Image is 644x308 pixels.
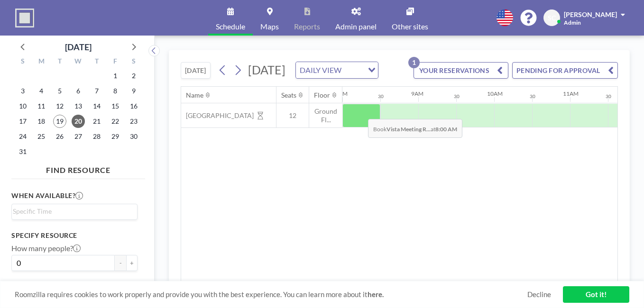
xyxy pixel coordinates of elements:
label: How many people? [11,244,81,253]
div: 11AM [563,90,579,97]
span: Friday, August 29, 2025 [109,130,122,143]
div: Floor [314,91,330,100]
span: Sunday, August 17, 2025 [16,115,29,128]
span: Thursday, August 28, 2025 [90,130,103,143]
span: Saturday, August 30, 2025 [127,130,140,143]
span: Admin [564,19,581,26]
div: 9AM [411,90,423,97]
span: Wednesday, August 20, 2025 [72,115,85,128]
div: [DATE] [65,40,92,54]
span: Saturday, August 23, 2025 [127,115,140,128]
div: W [69,56,88,68]
span: Wednesday, August 27, 2025 [72,130,85,143]
div: 30 [530,93,535,100]
label: Floor [11,279,29,288]
span: Saturday, August 16, 2025 [127,100,140,113]
span: Friday, August 15, 2025 [109,100,122,113]
div: S [124,56,143,68]
div: 30 [378,93,384,100]
div: T [51,56,69,68]
span: Thursday, August 21, 2025 [90,115,103,128]
div: F [106,56,124,68]
span: Friday, August 22, 2025 [109,115,122,128]
div: S [14,56,32,68]
div: 30 [606,93,611,100]
div: 30 [454,93,460,100]
span: Ground Fl... [309,107,342,124]
div: Search for option [12,204,137,218]
span: Thursday, August 14, 2025 [90,100,103,113]
b: Vista Meeting R... [386,126,431,133]
span: Wednesday, August 6, 2025 [72,84,85,98]
span: Thursday, August 7, 2025 [90,84,103,98]
span: SC [548,14,556,22]
span: [PERSON_NAME] [564,10,617,18]
a: Got it! [563,286,629,303]
button: - [115,255,126,271]
span: Monday, August 25, 2025 [35,130,48,143]
img: organization-logo [15,9,34,27]
div: M [32,56,51,68]
button: PENDING FOR APPROVAL [512,62,618,79]
span: Saturday, August 2, 2025 [127,69,140,82]
input: Search for option [344,64,362,76]
input: Search for option [13,206,132,217]
span: Reports [294,23,320,30]
button: + [126,255,138,271]
h4: FIND RESOURCE [11,162,145,175]
div: Search for option [296,62,378,78]
a: Decline [527,290,551,299]
span: Tuesday, August 26, 2025 [53,130,66,143]
span: Friday, August 1, 2025 [109,69,122,82]
span: Admin panel [335,23,377,30]
span: Monday, August 4, 2025 [35,84,48,98]
button: [DATE] [181,62,211,79]
a: here. [368,290,384,299]
div: Seats [281,91,296,100]
span: Sunday, August 31, 2025 [16,145,29,158]
span: Saturday, August 9, 2025 [127,84,140,98]
b: 8:00 AM [435,126,457,133]
span: Sunday, August 10, 2025 [16,100,29,113]
button: YOUR RESERVATIONS1 [414,62,508,79]
p: 1 [408,57,420,68]
span: Tuesday, August 12, 2025 [53,100,66,113]
span: Sunday, August 24, 2025 [16,130,29,143]
h3: Specify resource [11,231,138,240]
span: Friday, August 8, 2025 [109,84,122,98]
span: [GEOGRAPHIC_DATA] [181,111,254,120]
div: Name [186,91,203,100]
span: [DATE] [248,63,285,77]
div: T [87,56,106,68]
div: 10AM [487,90,503,97]
span: Tuesday, August 19, 2025 [53,115,66,128]
span: Tuesday, August 5, 2025 [53,84,66,98]
span: Monday, August 11, 2025 [35,100,48,113]
span: Other sites [392,23,428,30]
span: Sunday, August 3, 2025 [16,84,29,98]
span: DAILY VIEW [298,64,343,76]
span: Maps [260,23,279,30]
span: Schedule [216,23,245,30]
span: Wednesday, August 13, 2025 [72,100,85,113]
span: Monday, August 18, 2025 [35,115,48,128]
span: Book at [368,119,462,138]
span: Roomzilla requires cookies to work properly and provide you with the best experience. You can lea... [15,290,527,299]
span: 12 [276,111,309,120]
